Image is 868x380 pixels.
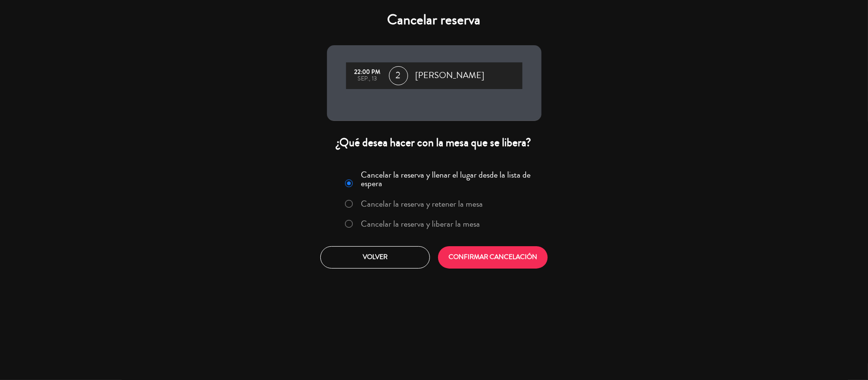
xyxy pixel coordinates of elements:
button: Volver [320,246,430,269]
div: 22:00 PM [351,69,384,76]
label: Cancelar la reserva y liberar la mesa [361,220,480,228]
button: CONFIRMAR CANCELACIÓN [438,246,548,269]
span: 2 [389,66,408,85]
div: ¿Qué desea hacer con la mesa que se libera? [327,135,541,150]
label: Cancelar la reserva y retener la mesa [361,200,483,208]
label: Cancelar la reserva y llenar el lugar desde la lista de espera [361,170,535,188]
h4: Cancelar reserva [327,11,541,29]
span: [PERSON_NAME] [416,69,485,83]
div: sep., 13 [351,76,384,82]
